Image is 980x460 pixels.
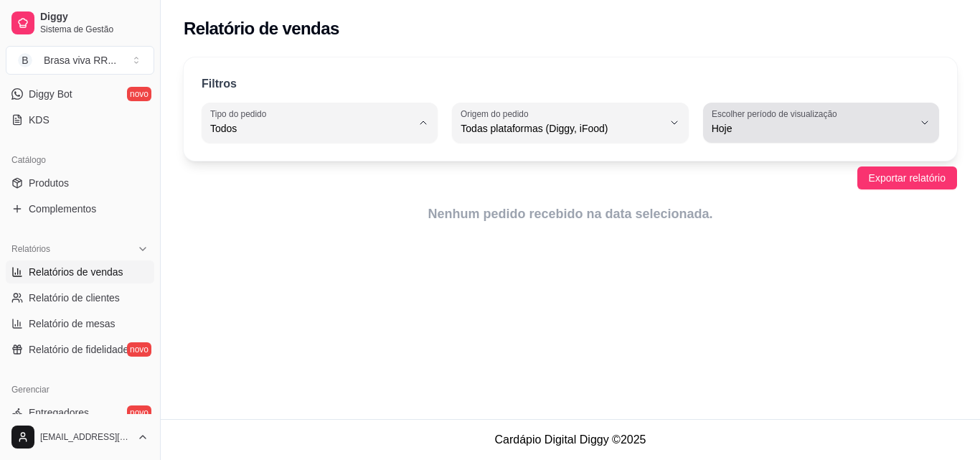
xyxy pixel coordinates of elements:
span: Todas plataformas (Diggy, iFood) [461,121,662,136]
label: Tipo do pedido [210,108,271,120]
span: [EMAIL_ADDRESS][DOMAIN_NAME] [40,431,131,443]
span: Todos [210,121,412,136]
div: Brasa viva RR ... [44,53,116,67]
span: Diggy Bot [29,87,72,101]
div: Catálogo [6,149,154,172]
span: KDS [29,113,50,127]
footer: Cardápio Digital Diggy © 2025 [161,419,980,460]
p: Filtros [202,75,237,93]
span: Produtos [29,176,69,190]
span: Relatório de fidelidade [29,342,128,357]
label: Origem do pedido [461,108,533,120]
span: Complementos [29,202,96,216]
span: Hoje [712,121,913,136]
button: Select a team [6,46,154,75]
span: Diggy [40,11,149,24]
span: Sistema de Gestão [40,24,149,35]
h2: Relatório de vendas [184,17,339,40]
span: Exportar relatório [869,170,946,186]
span: Entregadores [29,405,89,420]
span: Relatórios [11,243,50,255]
span: Relatórios de vendas [29,265,123,279]
article: Nenhum pedido recebido na data selecionada. [184,204,957,224]
div: Gerenciar [6,378,154,401]
span: Relatório de clientes [29,291,120,305]
span: B [18,53,32,67]
label: Escolher período de visualização [712,108,842,120]
span: Relatório de mesas [29,316,116,331]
